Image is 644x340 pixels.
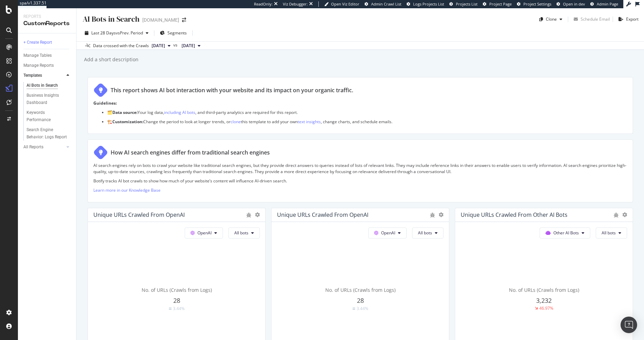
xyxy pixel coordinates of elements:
[246,213,252,217] div: bug
[27,126,67,141] div: Search Engine Behavior: Logs Report
[283,1,308,7] div: Viz Debugger:
[231,119,241,125] a: clone
[27,92,66,106] div: Business Insights Dashboard
[581,16,610,22] div: Schedule Email
[371,1,401,7] span: Admin Crawl List
[571,14,610,25] button: Schedule Email
[616,14,638,25] button: Export
[546,16,557,22] div: Clone
[169,308,172,310] img: Equal
[563,1,585,7] span: Open in dev
[23,144,43,151] div: All Reports
[107,119,627,125] p: 🏗️ Change the period to look at longer trends, or this template to add your own , change charts, ...
[536,296,552,305] span: 3,232
[430,213,435,217] div: bug
[93,100,117,106] strong: Guidelines:
[164,109,195,115] a: including AI bots
[111,86,353,94] div: This report shows AI bot interaction with your website and its impact on your organic traffic.
[179,42,203,50] button: [DATE]
[23,39,52,46] div: + Create Report
[596,227,627,238] button: All bots
[142,287,212,293] span: No. of URLs (Crawls from Logs)
[368,227,407,238] button: OpenAI
[88,139,633,202] div: How AI search engines differ from traditional search enginesAI search engines rely on bots to cra...
[88,77,633,134] div: This report shows AI bot interaction with your website and its impact on your organic traffic.Gui...
[173,296,180,305] span: 28
[23,52,52,59] div: Manage Tables
[23,72,42,79] div: Templates
[413,1,444,7] span: Logs Projects List
[407,1,444,7] a: Logs Projects List
[149,42,173,50] button: [DATE]
[93,187,161,193] a: Learn more in our Knowledge Base
[540,227,590,238] button: Other AI Bots
[27,82,58,89] div: AI Bots in Search
[381,230,395,236] span: OpenAI
[93,211,185,218] div: Unique URLs Crawled from OpenAI
[167,30,187,36] span: Segments
[93,43,149,49] div: Data crossed with the Crawls
[352,308,355,310] img: Equal
[27,109,65,124] div: Keywords Performance
[357,296,364,305] span: 28
[539,305,553,311] div: 46.97%
[331,1,359,7] span: Open Viz Editor
[23,39,71,46] a: + Create Report
[23,62,71,69] a: Manage Reports
[228,227,260,238] button: All bots
[461,211,568,218] div: Unique URLs Crawled from Other AI Bots
[173,306,185,311] div: 3.44%
[23,72,64,79] a: Templates
[254,1,273,7] div: ReadOnly:
[152,43,165,49] span: 2025 Sep. 28th
[93,162,627,174] p: AI search engines rely on bots to crawl your website like traditional search engines, but they pr...
[82,14,140,24] div: AI Bots in Search
[418,230,432,236] span: All bots
[277,211,368,218] div: Unique URLs Crawled from OpenAI
[27,82,71,89] a: AI Bots in Search
[173,42,179,48] span: vs
[83,56,139,63] div: Add a short description
[325,287,396,293] span: No. of URLs (Crawls from Logs)
[412,227,443,238] button: All bots
[357,306,368,311] div: 3.44%
[112,119,143,125] strong: Customization:
[93,178,627,184] p: Botify tracks AI bot crawls to show how much of your website’s content will influence AI-driven s...
[107,109,627,115] p: 🗂️ Your log data, , and third-party analytics are required for this report.
[91,30,116,36] span: Last 28 Days
[621,317,637,333] div: Open Intercom Messenger
[142,17,179,23] div: [DOMAIN_NAME]
[556,1,585,7] a: Open in dev
[112,109,137,115] strong: Data source:
[590,1,618,7] a: Admin Page
[324,1,359,7] a: Open Viz Editor
[23,62,54,69] div: Manage Reports
[234,230,248,236] span: All bots
[82,28,151,39] button: Last 28 DaysvsPrev. Period
[298,119,321,125] a: text insights
[23,144,64,151] a: All Reports
[483,1,512,7] a: Project Page
[182,18,186,22] div: arrow-right-arrow-left
[23,14,71,20] div: Reports
[23,52,71,59] a: Manage Tables
[157,28,190,39] button: Segments
[523,1,551,7] span: Project Settings
[553,230,579,236] span: Other AI Bots
[613,213,619,217] div: bug
[517,1,551,7] a: Project Settings
[456,1,478,7] span: Projects List
[597,1,618,7] span: Admin Page
[602,230,616,236] span: All bots
[27,109,71,124] a: Keywords Performance
[111,149,270,157] div: How AI search engines differ from traditional search engines
[185,227,223,238] button: OpenAI
[449,1,478,7] a: Projects List
[27,126,71,141] a: Search Engine Behavior: Logs Report
[536,14,565,25] button: Clone
[489,1,512,7] span: Project Page
[626,16,638,22] div: Export
[23,20,71,28] div: CustomReports
[509,287,579,293] span: No. of URLs (Crawls from Logs)
[182,43,195,49] span: 2025 Aug. 31st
